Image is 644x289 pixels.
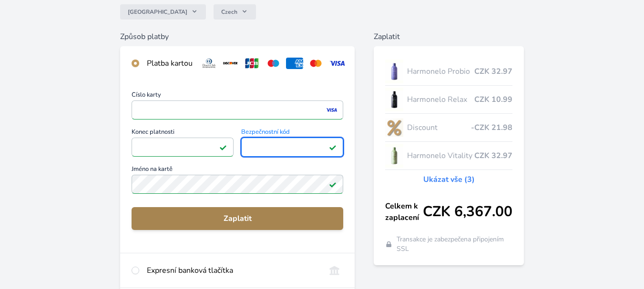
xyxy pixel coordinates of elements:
img: diners.svg [200,58,218,69]
h6: Způsob platby [120,31,355,42]
iframe: Iframe pro bezpečnostní kód [245,140,339,154]
div: Expresní banková tlačítka [147,265,318,276]
span: Zaplatit [139,213,336,224]
span: Harmonelo Vitality [407,150,474,161]
img: discount-lo.png [385,116,403,140]
a: Ukázat vše (3) [423,174,475,185]
h6: Zaplatit [374,31,524,42]
iframe: Iframe pro číslo karty [136,103,339,117]
span: CZK 32.97 [474,150,512,161]
iframe: Iframe pro datum vypršení platnosti [136,140,229,154]
button: Czech [214,4,256,20]
span: Harmonelo Relax [407,94,474,105]
span: -CZK 21.98 [471,122,512,133]
span: Discount [407,122,471,133]
span: CZK 32.97 [474,66,512,77]
span: Konec platnosti [132,129,234,138]
span: CZK 6,367.00 [423,203,512,220]
img: visa.svg [328,58,346,69]
button: [GEOGRAPHIC_DATA] [120,4,206,20]
span: Bezpečnostní kód [241,129,343,138]
span: Jméno na kartě [132,166,343,175]
button: Zaplatit [132,207,343,230]
span: [GEOGRAPHIC_DATA] [128,8,187,16]
img: Platné pole [219,143,227,151]
img: CLEAN_PROBIO_se_stinem_x-lo.jpg [385,60,403,83]
img: maestro.svg [265,58,282,69]
span: Czech [221,8,237,16]
span: Harmonelo Probio [407,66,474,77]
img: visa [325,106,338,114]
img: onlineBanking_CZ.svg [326,265,343,276]
img: mc.svg [307,58,325,69]
span: Transakce je zabezpečena připojením SSL [397,235,513,254]
div: Platba kartou [147,58,193,69]
img: CLEAN_RELAX_se_stinem_x-lo.jpg [385,88,403,111]
span: CZK 10.99 [474,94,512,105]
input: Jméno na kartěPlatné pole [132,175,343,194]
img: Platné pole [329,143,337,151]
img: Platné pole [329,180,337,188]
span: Číslo karty [132,92,343,100]
img: jcb.svg [243,58,261,69]
img: amex.svg [286,58,304,69]
img: discover.svg [222,58,239,69]
img: CLEAN_VITALITY_se_stinem_x-lo.jpg [385,144,403,168]
span: Celkem k zaplacení [385,200,423,223]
